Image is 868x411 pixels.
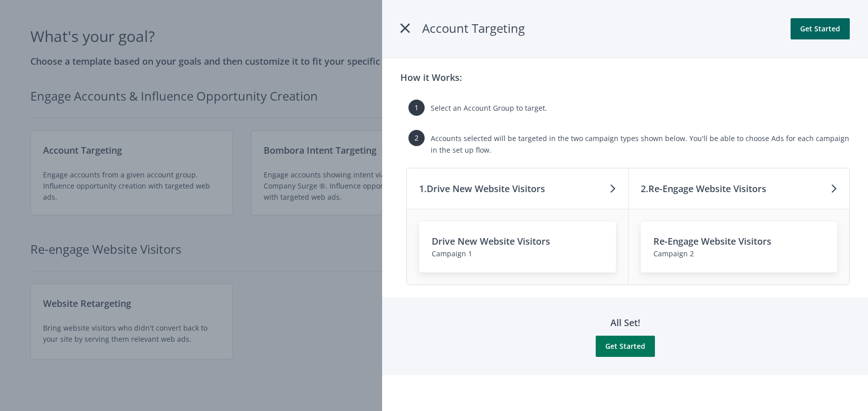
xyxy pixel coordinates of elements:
[408,130,425,146] span: 2
[431,103,547,113] span: Select an Account Group to target.
[422,20,525,36] span: Account Targeting
[468,249,472,258] span: 1
[432,234,603,248] h3: Drive New Website Visitors
[432,249,466,258] span: Campaign
[400,70,462,84] h3: How it Works:
[408,100,425,116] span: 1
[791,18,850,39] button: Get Started
[596,315,655,330] h3: All Set!
[653,249,688,258] span: Campaign
[690,249,694,258] span: 2
[653,234,825,248] h3: Re-Engage Website Visitors
[641,181,766,196] h3: 2. Re-Engage Website Visitors
[419,181,545,196] h3: 1. Drive New Website Visitors
[596,336,655,357] button: Get Started
[431,133,849,154] span: Accounts selected will be targeted in the two campaign types shown below. You'll be able to choos...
